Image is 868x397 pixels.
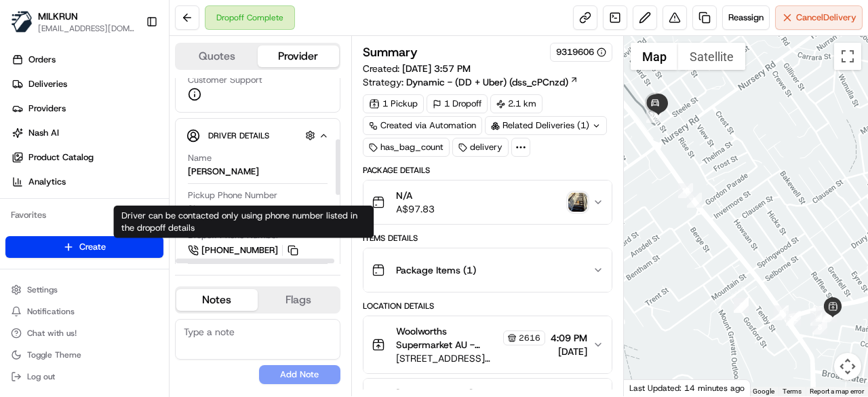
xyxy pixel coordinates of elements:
button: Driver Details [186,124,329,147]
button: Toggle fullscreen view [834,43,861,70]
button: Show satellite imagery [678,43,745,70]
span: Dynamic - (DD + Uber) (dss_cPCnzd) [406,75,568,89]
div: 6 [810,311,825,326]
div: 13 [678,183,693,198]
a: Product Catalog [5,147,169,168]
span: Notifications [27,306,75,317]
button: Map camera controls [834,353,861,380]
span: Create [79,241,106,253]
a: Open this area in Google Maps (opens a new window) [627,379,672,396]
div: 2.1 km [490,94,542,113]
div: Last Updated: 14 minutes ago [624,379,751,396]
a: Report a map error [810,387,864,395]
button: Quotes [176,45,258,67]
span: [PHONE_NUMBER] [201,244,278,257]
button: MILKRUN [38,10,78,23]
span: Log out [27,371,55,382]
div: 8 [812,320,827,335]
a: Analytics [5,171,169,193]
a: [PHONE_NUMBER] [188,243,300,258]
button: Notes [176,289,258,311]
button: Flags [258,289,339,311]
div: Related Deliveries (1) [485,116,607,135]
span: Analytics [28,176,66,188]
div: 7 [823,305,837,320]
button: [EMAIL_ADDRESS][DOMAIN_NAME] [38,23,135,34]
span: Created: [363,62,471,75]
button: N/AA$97.83photo_proof_of_delivery image [363,181,612,224]
span: N/A [396,189,435,202]
span: Nash AI [28,127,59,139]
button: 9319606 [556,46,606,58]
div: has_bag_count [363,138,450,157]
span: Woolworths Supermarket AU - [GEOGRAPHIC_DATA] ([GEOGRAPHIC_DATA][PERSON_NAME]) Store Manager [396,324,500,352]
span: Package Items ( 1 ) [396,263,476,277]
div: 1 Pickup [363,94,424,113]
div: Favorites [5,204,163,226]
a: Created via Automation [363,116,482,135]
div: Location Details [363,301,612,311]
button: Settings [5,280,163,299]
span: Name [188,152,212,164]
button: CancelDelivery [775,5,863,30]
span: Driver Details [208,130,269,141]
span: Product Catalog [28,151,94,164]
div: 4 [734,298,749,313]
span: [DATE] 3:57 PM [402,62,471,75]
button: Create [5,236,163,258]
button: Show street map [631,43,678,70]
div: 14 [646,108,661,123]
a: Dynamic - (DD + Uber) (dss_cPCnzd) [406,75,578,89]
span: Providers [28,102,66,115]
span: +61 480 020 263 ext. 54255028 [201,204,338,216]
button: Woolworths Supermarket AU - [GEOGRAPHIC_DATA] ([GEOGRAPHIC_DATA][PERSON_NAME]) Store Manager2616[... [363,316,612,373]
span: Customer Support [188,74,262,86]
div: [PERSON_NAME] [188,166,259,178]
img: MILKRUN [11,11,33,33]
a: Providers [5,98,169,119]
span: 2616 [519,333,540,343]
span: [STREET_ADDRESS][PERSON_NAME] [396,352,545,365]
button: MILKRUNMILKRUN[EMAIL_ADDRESS][DOMAIN_NAME] [5,5,140,38]
span: Settings [27,284,58,295]
span: [DATE] [551,345,587,358]
button: Toggle Theme [5,345,163,364]
span: Reassign [728,12,764,24]
img: photo_proof_of_delivery image [568,193,587,212]
button: Reassign [722,5,770,30]
button: Log out [5,367,163,386]
button: Notifications [5,302,163,321]
span: 4:09 PM [551,331,587,345]
span: Cancel Delivery [796,12,856,24]
a: Orders [5,49,169,71]
div: 11 [823,305,837,320]
span: Pickup Phone Number [188,189,277,202]
div: 10 [822,307,837,322]
div: 5 [774,305,789,320]
div: 12 [786,311,801,326]
div: Strategy: [363,75,578,89]
button: Package Items (1) [363,248,612,292]
div: Driver can be contacted only using phone number listed in the dropoff details [113,206,374,238]
div: 9 [816,307,831,322]
a: +61 480 020 263 ext. 54255028 [188,203,361,218]
a: Nash AI [5,122,169,144]
div: Items Details [363,233,612,244]
span: Deliveries [28,78,67,90]
span: Toggle Theme [27,349,81,360]
button: Provider [258,45,339,67]
button: Chat with us! [5,324,163,343]
a: Terms (opens in new tab) [783,387,802,395]
span: A$97.83 [396,202,435,216]
span: Orders [28,54,56,66]
img: Google [627,379,672,396]
div: 1 Dropoff [427,94,488,113]
div: 1 [687,193,702,208]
